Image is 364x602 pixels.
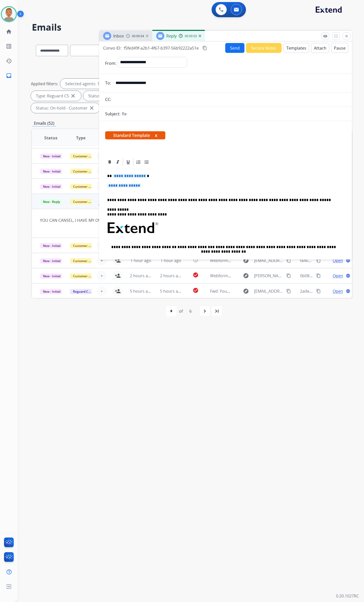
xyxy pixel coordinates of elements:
p: Emails (52) [32,120,56,126]
mat-icon: alarm [193,257,199,263]
div: 6 [185,306,196,316]
span: 5 hours ago [160,288,183,294]
mat-icon: check_circle [193,287,199,293]
span: Customer Support [70,243,103,248]
mat-icon: language [346,258,350,263]
span: 2 hours ago [130,273,153,278]
span: New - Initial [40,243,63,248]
span: Open [333,288,343,294]
p: Subject: [105,111,120,117]
button: Attach [311,43,329,53]
div: Status: Open - All [83,91,133,101]
span: Standard Template [105,131,165,139]
span: New - Initial [40,258,63,264]
span: [PERSON_NAME][EMAIL_ADDRESS][DOMAIN_NAME] [254,273,283,279]
span: Open [333,273,343,279]
mat-icon: navigate_next [202,308,208,314]
button: + [97,286,107,296]
p: 0.20.1027RC [336,593,359,599]
span: Status [44,135,57,141]
img: agent-avatar [98,197,105,205]
button: + [97,271,107,281]
button: + [97,240,107,250]
mat-icon: person_add [115,288,121,294]
p: Re: [122,111,128,117]
span: 2 hours ago [160,273,183,278]
span: [EMAIL_ADDRESS][DOMAIN_NAME] [254,288,283,294]
div: Bullet List [143,158,150,166]
p: From: [105,60,116,66]
div: Ordered List [135,158,142,166]
span: Reguard CS [70,289,93,294]
mat-icon: content_copy [202,46,207,50]
span: 1 hour ago [130,258,151,263]
mat-icon: person_add [115,257,121,264]
span: Customer Support [70,184,103,189]
span: Customer Support [70,273,103,279]
div: of [179,308,183,314]
img: avatar [2,7,16,21]
span: Fwd: Your Reguard claim is approved [210,288,281,294]
div: YOU CAN CANSEL, I HAVE MY OWN, DONT WORRY, IM OKAY NOW, IMA GO TO A SHOP [40,217,284,223]
span: Customer Support [70,199,103,204]
mat-icon: content_copy [316,289,321,293]
span: + [101,257,103,264]
div: Italic [114,158,122,166]
mat-icon: check_circle [193,272,199,278]
div: Type: Reguard CS [31,91,81,101]
div: Status: On-hold - Customer [31,103,100,113]
span: + [101,273,103,279]
mat-icon: close [344,34,349,38]
p: CC: [105,96,111,102]
mat-icon: close [89,105,95,111]
mat-icon: close [70,93,76,99]
span: New - Reply [40,199,63,204]
h2: Emails [32,22,352,32]
mat-icon: home [6,29,12,35]
mat-icon: explore [243,273,249,279]
span: Customer Support [70,258,103,264]
button: Pause [331,43,348,53]
mat-icon: content_copy [316,258,321,263]
span: 5 hours ago [130,288,153,294]
span: 00:00:04 [132,34,144,38]
span: Type [76,135,85,141]
span: Customer Support [70,169,103,174]
span: Reply [166,33,177,39]
mat-icon: content_copy [286,289,291,293]
div: Bold [106,158,113,166]
div: Selected agents: 1 [60,79,105,89]
mat-icon: explore [243,288,249,294]
button: Send [225,43,244,53]
button: + [97,255,107,266]
p: Applied filters: [31,81,58,87]
button: Templates [284,43,309,53]
span: Webform from [EMAIL_ADDRESS][DOMAIN_NAME] on [DATE] [210,258,325,263]
span: 1 hour ago [161,258,181,263]
span: Webform from [PERSON_NAME][EMAIL_ADDRESS][DOMAIN_NAME] on [DATE] [210,273,356,278]
mat-icon: history [6,58,12,64]
mat-icon: language [346,289,350,293]
button: + [97,151,107,161]
button: x [155,132,157,138]
div: Underline [124,158,132,166]
mat-icon: content_copy [316,273,321,278]
button: Secure Notes [246,43,282,53]
mat-icon: remove_red_eye [323,34,328,38]
p: Convo ID: [103,45,121,51]
mat-icon: explore [243,257,249,264]
mat-icon: language [346,273,350,278]
span: Customer Support [70,154,103,159]
mat-icon: list_alt [6,43,12,49]
button: + [97,181,107,191]
span: New - Initial [40,169,63,174]
mat-icon: content_copy [286,273,291,278]
span: New - Initial [40,184,63,189]
mat-icon: inbox [6,73,12,79]
mat-icon: last_page [214,308,220,314]
span: New - Initial [40,154,63,159]
span: Inbox [113,33,124,39]
span: New - Initial [40,289,63,294]
mat-icon: person_add [115,273,121,279]
span: f5fed49f-a2b1-4f67-b397-56b92222a51e [124,45,199,51]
